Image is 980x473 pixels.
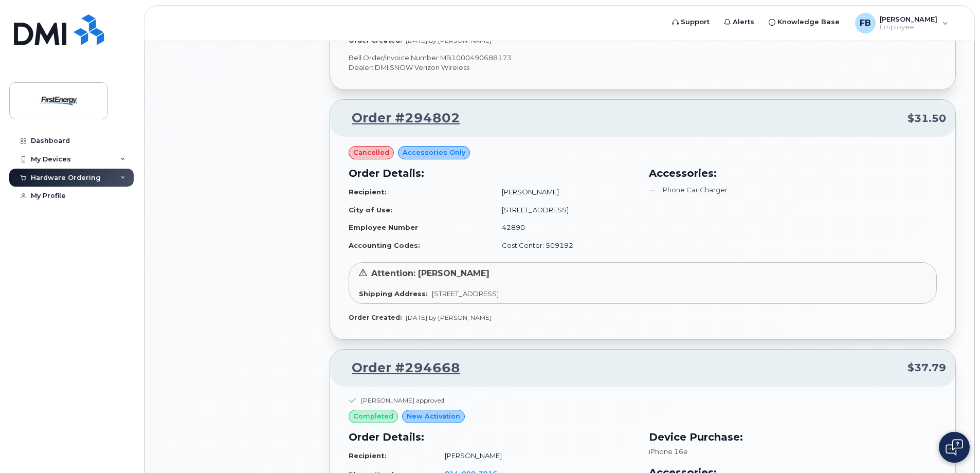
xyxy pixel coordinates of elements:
[733,17,754,27] span: Alerts
[649,447,688,456] span: iPhone 16e
[359,289,428,298] strong: Shipping Address:
[349,166,637,181] h3: Order Details:
[717,12,761,32] a: Alerts
[946,439,963,456] img: Open chat
[403,148,465,157] span: Accessories Only
[349,53,937,63] p: Bell Order/Invoice Number MB1000490688173
[880,23,937,31] span: Employee
[407,411,460,421] span: New Activation
[349,206,392,214] strong: City of Use:
[493,201,637,219] td: [STREET_ADDRESS]
[908,360,946,375] span: $37.79
[493,219,637,236] td: 42890
[493,183,637,201] td: [PERSON_NAME]
[361,396,444,405] div: [PERSON_NAME] approved
[649,166,937,181] h3: Accessories:
[349,63,937,72] p: Dealer: DMI SNOW Verizon Wireless
[353,148,389,157] span: cancelled
[432,289,499,298] span: [STREET_ADDRESS]
[339,359,460,377] a: Order #294668
[353,411,393,421] span: completed
[406,314,492,321] span: [DATE] by [PERSON_NAME]
[681,17,710,27] span: Support
[761,12,847,32] a: Knowledge Base
[349,241,420,249] strong: Accounting Codes:
[649,185,937,195] li: iPhone Car Charger
[339,109,460,128] a: Order #294802
[860,17,871,29] span: FB
[908,111,946,126] span: $31.50
[349,188,387,196] strong: Recipient:
[493,236,637,254] td: Cost Center: 509192
[349,314,402,321] strong: Order Created:
[349,451,387,460] strong: Recipient:
[665,12,717,32] a: Support
[777,17,840,27] span: Knowledge Base
[848,13,955,33] div: Frees, Bertha M
[371,268,489,278] span: Attention: [PERSON_NAME]
[349,429,637,445] h3: Order Details:
[349,223,418,231] strong: Employee Number
[649,429,937,445] h3: Device Purchase:
[880,15,937,23] span: [PERSON_NAME]
[435,447,637,465] td: [PERSON_NAME]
